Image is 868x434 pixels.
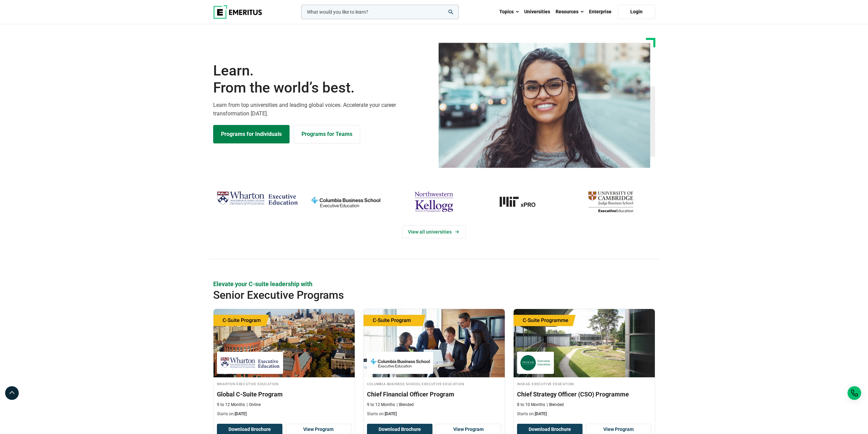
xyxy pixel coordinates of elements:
[213,288,611,302] h2: Senior Executive Programs
[294,125,360,143] a: Explore for Business
[618,5,655,19] a: Login
[217,402,245,408] p: 9 to 12 Months
[397,402,414,408] p: Blended
[385,411,397,416] span: [DATE]
[367,381,501,387] h4: Columbia Business School Executive Education
[364,309,505,420] a: Finance Course by Columbia Business School Executive Education - September 29, 2025 Columbia Busi...
[570,188,651,215] img: cambridge-judge-business-school
[514,309,655,377] img: Chief Strategy Officer (CSO) Programme | Online Leadership Course
[213,79,430,96] span: From the world’s best.
[213,125,290,143] a: Explore Programs
[214,309,355,420] a: Leadership Course by Wharton Executive Education - September 24, 2025 Wharton Executive Education...
[213,280,655,288] p: Elevate your C-suite leadership with
[247,402,261,408] p: Online
[364,309,505,377] img: Chief Financial Officer Program | Online Finance Course
[547,402,564,408] p: Blended
[217,381,351,387] h4: Wharton Executive Education
[217,390,351,398] h3: Global C-Suite Program
[517,381,651,387] h4: INSEAD Executive Education
[367,390,501,398] h3: Chief Financial Officer Program
[213,101,430,118] p: Learn from top universities and leading global voices. Accelerate your career transformation [DATE].
[370,355,430,370] img: Columbia Business School Executive Education
[235,411,247,416] span: [DATE]
[520,355,550,370] img: INSEAD Executive Education
[217,411,351,417] p: Starts on:
[217,188,298,209] img: Wharton Executive Education
[393,188,475,215] img: northwestern-kellogg
[482,188,563,215] img: MIT xPRO
[367,411,501,417] p: Starts on:
[535,411,547,416] span: [DATE]
[517,402,545,408] p: 8 to 10 Months
[402,225,466,238] a: View Universities
[517,390,651,398] h3: Chief Strategy Officer (CSO) Programme
[482,188,563,215] a: MIT-xPRO
[213,62,430,97] h1: Learn.
[214,309,355,377] img: Global C-Suite Program | Online Leadership Course
[305,188,386,215] img: columbia-business-school
[439,43,650,168] img: Learn from the world's best
[301,5,459,19] input: woocommerce-product-search-field-0
[220,355,280,370] img: Wharton Executive Education
[517,411,651,417] p: Starts on:
[514,309,655,420] a: Leadership Course by INSEAD Executive Education - October 14, 2025 INSEAD Executive Education INS...
[367,402,395,408] p: 9 to 12 Months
